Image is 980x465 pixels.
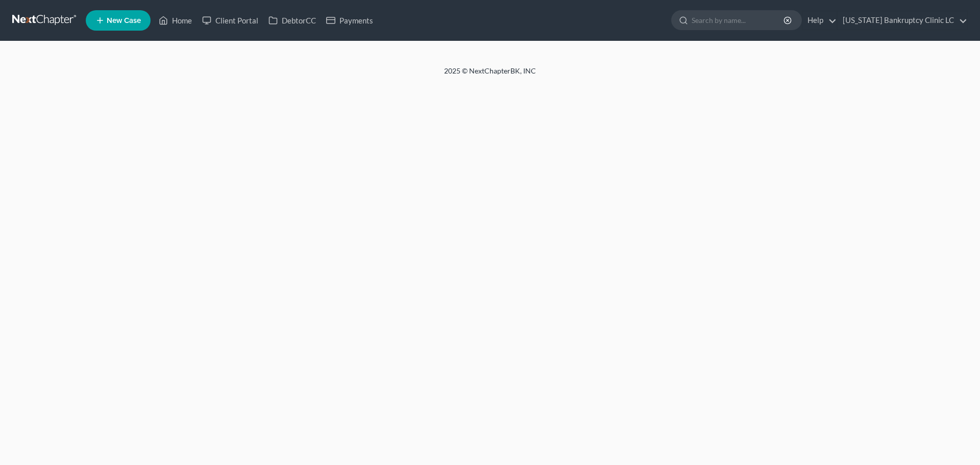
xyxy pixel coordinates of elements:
input: Search by name... [692,11,785,30]
a: Help [802,11,837,30]
span: New Case [107,17,141,25]
a: Home [154,11,197,30]
div: 2025 © NextChapterBK, INC [199,66,781,84]
a: [US_STATE] Bankruptcy Clinic LC [838,11,967,30]
a: Client Portal [197,11,263,30]
a: Payments [321,11,378,30]
a: DebtorCC [263,11,321,30]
